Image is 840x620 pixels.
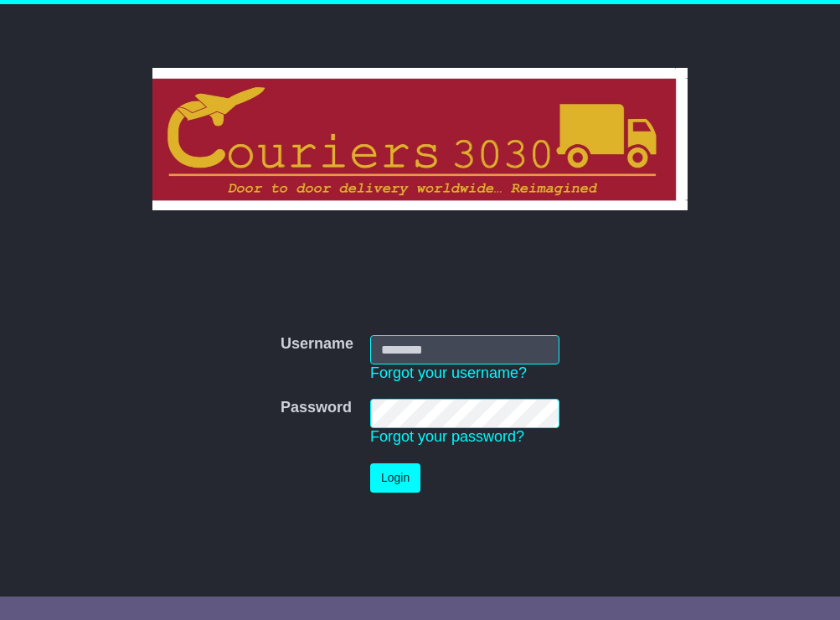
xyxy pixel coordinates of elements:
img: Couriers 3030 [152,68,688,210]
label: Password [281,399,352,417]
label: Username [281,335,353,354]
a: Forgot your username? [370,364,527,381]
a: Forgot your password? [370,428,524,445]
button: Login [370,463,420,493]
